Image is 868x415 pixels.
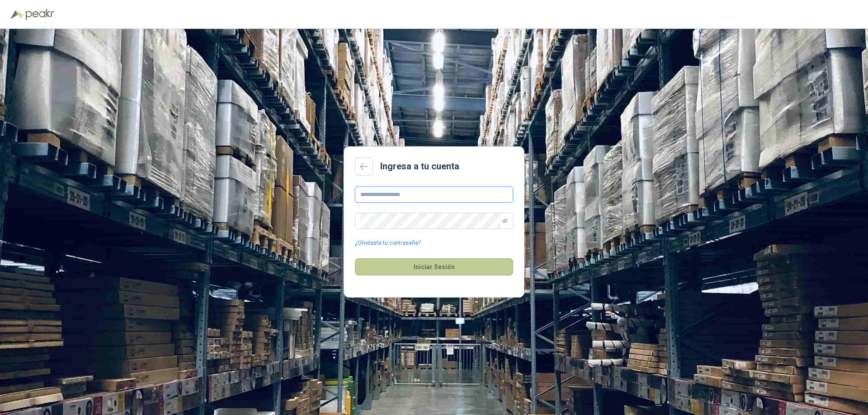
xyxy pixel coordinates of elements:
img: Peakr [25,9,54,20]
button: Iniciar Sesión [355,258,513,275]
h2: Ingresa a tu cuenta [380,159,459,173]
a: ¿Olvidaste tu contraseña? [355,239,420,247]
span: eye-invisible [502,218,508,224]
img: Logo [11,10,24,19]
